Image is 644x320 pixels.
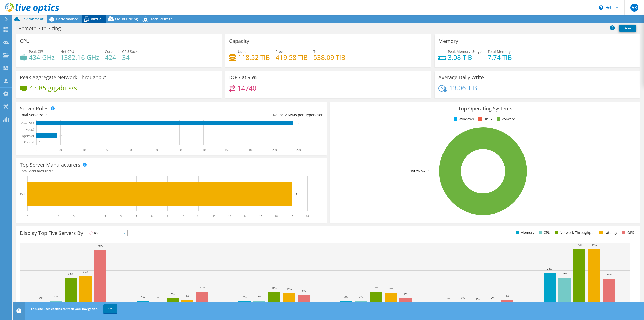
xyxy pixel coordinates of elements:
span: AK [630,4,638,12]
a: Print [619,25,636,32]
text: 3% [258,295,261,298]
text: 11 [197,215,200,218]
span: 17 [43,112,47,117]
text: 18 [306,215,309,218]
text: 2% [446,297,450,300]
h3: Top Server Manufacturers [20,162,80,168]
text: 14 [244,215,247,218]
text: 10 [181,215,184,218]
text: Hypervisor [21,134,34,138]
tspan: ESXi 8.0 [420,169,429,173]
span: Cloud Pricing [115,17,138,21]
text: 7 [136,215,137,218]
h4: 34 [122,55,142,60]
text: 2% [39,296,43,299]
span: 12.6 [283,112,290,117]
text: 3% [344,295,348,298]
span: Net CPU [60,49,74,54]
text: 10% [287,288,292,291]
text: 40 [83,148,86,152]
text: 10% [388,287,393,290]
text: 160 [225,148,229,152]
text: 60 [106,148,109,152]
h4: 3.08 TiB [448,55,482,60]
text: 5 [104,215,106,218]
text: 0 [39,141,40,144]
text: 17 [59,135,62,137]
li: Memory [514,230,534,235]
span: Total Memory [488,49,511,54]
h3: Peak Aggregate Network Throughput [20,75,106,80]
h4: 43.85 gigabits/s [29,85,77,91]
span: Tech Refresh [150,17,173,21]
text: 23% [607,273,612,276]
text: 0 [39,128,40,131]
text: 2% [461,296,465,299]
h4: 13.06 TiB [449,85,477,91]
text: 8 [151,215,153,218]
text: 0 [27,215,28,218]
h3: Average Daily Write [438,75,484,80]
tspan: 100.0% [410,169,420,173]
text: 12 [213,215,216,218]
text: 2 [58,215,59,218]
span: Performance [56,17,78,21]
text: 11% [200,286,205,289]
h4: 14740 [237,85,256,91]
h4: 7.74 TiB [488,55,512,60]
span: Cores [105,49,114,54]
text: 140 [201,148,206,152]
div: Total Servers: [20,112,171,118]
text: 13 [228,215,231,218]
div: Ratio: VMs per Hypervisor [171,112,323,118]
li: Linux [477,116,492,122]
a: OK [103,304,117,313]
text: 20 [59,148,62,152]
text: 3% [359,295,363,298]
text: 6 [120,215,122,218]
text: 49% [577,244,582,247]
text: 9 [167,215,168,218]
text: 17 [290,215,293,218]
text: 100 [153,148,158,152]
text: 180 [249,148,253,152]
span: IOPS [88,230,127,236]
text: Virtual [26,128,34,131]
h3: IOPS at 95% [229,75,257,80]
span: Peak Memory Usage [448,49,482,54]
span: Free [276,49,283,54]
text: 5% [171,293,175,296]
text: 4 [89,215,90,218]
text: 1% [476,297,480,300]
span: Environment [21,17,44,21]
text: 16 [275,215,278,218]
text: 220 [296,148,301,152]
span: Used [238,49,247,54]
text: 17 [294,193,297,196]
text: 15 [259,215,262,218]
h3: Capacity [229,38,249,44]
li: CPU [538,230,550,235]
text: 8% [302,289,306,292]
li: Latency [598,230,617,235]
text: 2% [156,296,160,299]
span: CPU Sockets [122,49,142,54]
text: 11% [373,286,378,289]
h3: Top Operating Systems [334,106,637,111]
li: VMware [496,116,515,122]
h4: 434 GHz [29,55,55,60]
text: 11% [272,287,277,290]
h4: 118.52 TiB [238,55,270,60]
text: 4% [186,294,189,297]
text: 4% [506,294,509,297]
text: 2% [491,296,495,299]
text: Guest VM [21,122,34,125]
text: 215 [295,122,299,125]
text: 200 [272,148,277,152]
h4: Total Manufacturers: [20,168,323,174]
h4: 538.09 TiB [313,55,345,60]
text: 25% [83,270,88,273]
h4: 424 [105,55,116,60]
h3: CPU [20,38,30,44]
span: 1 [52,169,54,173]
